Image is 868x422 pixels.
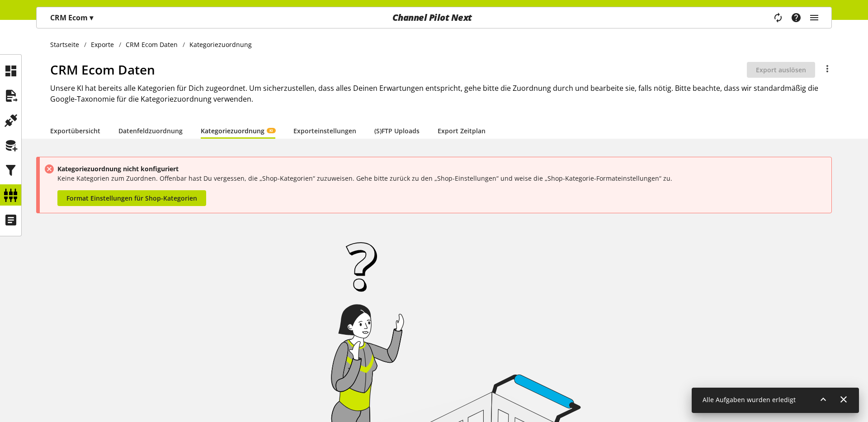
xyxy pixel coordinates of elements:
h4: Kategoriezuordnung nicht konfiguriert [57,164,827,173]
p: CRM Ecom [50,12,93,23]
a: KategoriezuordnungKI [201,126,275,136]
a: Startseite [50,40,84,49]
span: Alle Aufgaben wurden erledigt [703,395,796,404]
span: Exporte [91,40,114,49]
a: Exporte [86,40,119,49]
a: Datenfeldzuordnung [118,126,183,136]
span: Format Einstellungen für Shop-Kategorien [66,193,197,203]
h2: Unsere KI hat bereits alle Kategorien für Dich zugeordnet. Um sicherzustellen, dass alles Deinen ... [50,83,832,104]
button: Export auslösen [747,62,815,78]
a: Exportübersicht [50,126,100,136]
span: KI [269,128,273,133]
nav: main navigation [36,7,832,28]
span: Export auslösen [756,65,806,75]
a: Exporteinstellungen [293,126,356,136]
span: ▾ [90,13,93,23]
a: Format Einstellungen für Shop-Kategorien [57,190,206,206]
a: (S)FTP Uploads [374,126,420,136]
h1: CRM Ecom Daten [50,60,747,79]
span: Startseite [50,40,79,49]
p: Keine Kategorien zum Zuordnen. Offenbar hast Du vergessen, die „Shop-Kategorien“ zuzuweisen. Gehe... [57,173,827,183]
a: Export Zeitplan [438,126,486,136]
